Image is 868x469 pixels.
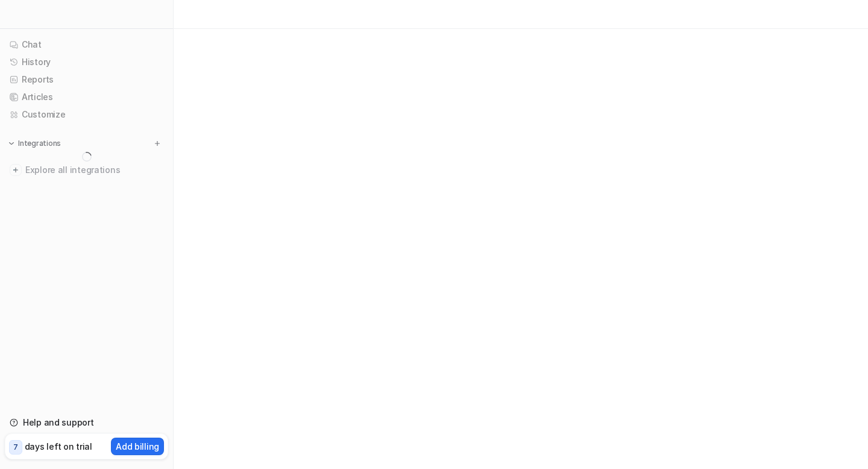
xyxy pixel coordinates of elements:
[5,36,168,53] a: Chat
[18,139,61,148] p: Integrations
[5,89,168,105] a: Articles
[25,160,163,180] span: Explore all integrations
[5,137,64,150] button: Integrations
[153,139,162,148] img: menu_add.svg
[5,54,168,71] a: History
[116,440,159,453] p: Add billing
[7,139,16,148] img: expand menu
[13,442,18,453] p: 7
[5,162,168,178] a: Explore all integrations
[5,106,168,123] a: Customize
[5,414,168,431] a: Help and support
[10,164,22,176] img: explore all integrations
[111,438,164,455] button: Add billing
[5,71,168,88] a: Reports
[25,440,92,453] p: days left on trial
